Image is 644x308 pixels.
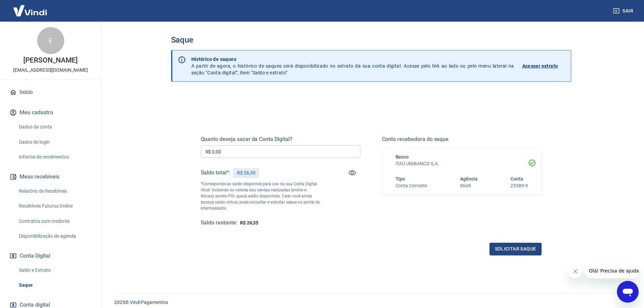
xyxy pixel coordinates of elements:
iframe: Fechar mensagem [569,265,582,278]
h5: Saldo total*: [201,169,230,176]
h6: 25589-9 [510,182,528,189]
span: Olá! Precisa de ajuda? [4,5,57,10]
a: Saldo e Extrato [16,263,93,277]
p: A partir de agora, o histórico de saques será disponibilizado no extrato da sua conta digital. Ac... [191,56,514,76]
span: R$ 26,35 [240,220,259,226]
a: Dados de login [16,135,93,149]
p: *Corresponde ao saldo disponível para uso na sua Conta Digital Vindi. Incluindo os valores das ve... [201,181,320,211]
h6: 8668 [460,182,478,189]
a: Informe de rendimentos [16,150,93,164]
div: E [37,27,64,54]
h5: Quanto deseja sacar da Conta Digital? [201,136,360,143]
h5: Saldo restante: [201,219,237,227]
p: 2025 © [114,299,628,306]
p: [EMAIL_ADDRESS][DOMAIN_NAME] [13,67,88,74]
span: Conta [510,176,523,182]
h6: Conta Corrente [396,182,427,189]
a: Acessar extrato [522,56,566,76]
h6: ITAÚ UNIBANCO S.A. [396,160,528,167]
p: [PERSON_NAME] [23,57,77,64]
iframe: Botão para abrir a janela de mensagens [617,281,639,303]
a: Saque [16,278,93,292]
button: Conta Digital [8,248,93,263]
a: Dados da conta [16,120,93,134]
p: Histórico de saques [191,56,514,63]
h3: Saque [171,35,571,45]
button: Meus recebíveis [8,169,93,184]
span: Banco [396,154,409,160]
p: Acessar extrato [522,63,558,69]
a: Vindi Pagamentos [130,300,168,305]
a: Início [8,85,93,100]
h5: Conta recebedora do saque [382,136,542,143]
span: Agência [460,176,478,182]
p: R$ 26,35 [237,169,256,176]
a: Recebíveis Futuros Online [16,199,93,213]
iframe: Mensagem da empresa [585,263,639,278]
a: Disponibilização de agenda [16,229,93,243]
a: Relatório de Recebíveis [16,184,93,198]
button: Meu cadastro [8,105,93,120]
img: Vindi [8,0,52,21]
a: Contratos com credores [16,214,93,228]
span: Tipo [396,176,405,182]
button: Sair [612,5,636,17]
button: Solicitar saque [490,243,542,255]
